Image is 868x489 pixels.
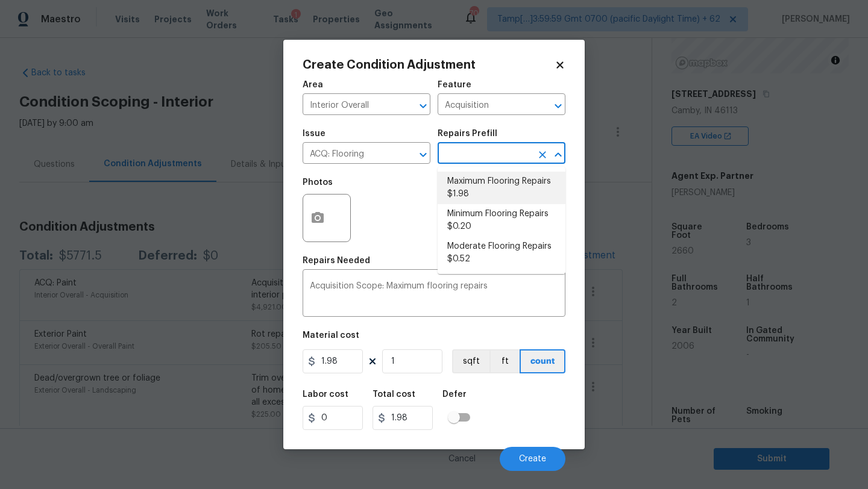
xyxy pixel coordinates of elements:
h5: Feature [438,81,471,89]
li: Moderate Flooring Repairs $0.52 [438,237,565,269]
h5: Labor cost [303,390,348,399]
button: Open [415,98,432,114]
button: sqft [452,349,489,373]
button: Close [550,146,567,163]
button: count [520,349,565,373]
button: Create [500,447,565,471]
h2: Create Condition Adjustment [303,59,555,71]
h5: Photos [303,178,333,187]
li: Minimum Flooring Repairs $0.20 [438,204,565,237]
li: Maximum Flooring Repairs $1.98 [438,172,565,204]
h5: Material cost [303,331,359,340]
h5: Defer [442,390,467,399]
button: Clear [534,146,551,163]
button: Cancel [429,447,495,471]
h5: Issue [303,129,325,138]
button: ft [489,349,520,373]
span: Cancel [448,455,476,464]
h5: Repairs Needed [303,257,370,265]
h5: Area [303,81,323,89]
h5: Total cost [373,390,415,399]
textarea: Acquisition Scope: Maximum flooring repairs [310,282,558,307]
span: Create [519,455,546,464]
h5: Repairs Prefill [438,129,497,138]
button: Open [550,98,567,114]
button: Open [415,146,432,163]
